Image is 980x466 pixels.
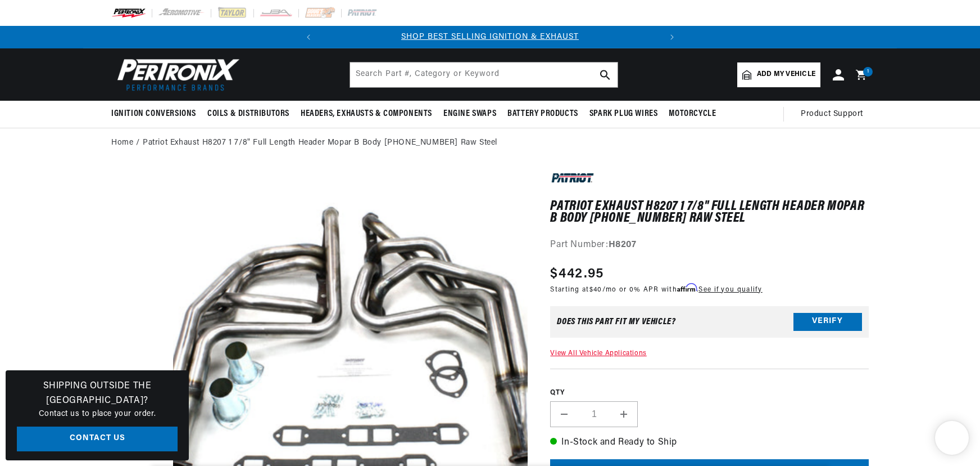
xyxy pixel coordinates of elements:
[550,201,869,224] h1: Patriot Exhaust H8207 1 7/8" Full Length Header Mopar B Body [PHONE_NUMBER] Raw Steel
[443,108,496,120] span: Engine Swaps
[677,284,697,292] span: Affirm
[550,284,762,295] p: Starting at /mo or 0% APR with .
[507,108,578,120] span: Battery Products
[111,55,241,94] img: Pertronix
[609,240,637,249] strong: H8207
[593,62,618,87] button: search button
[550,436,869,450] p: In-Stock and Ready to Ship
[297,26,320,48] button: Translation missing: en.sections.announcements.previous_announcement
[111,108,196,120] span: Ignition Conversions
[801,108,863,120] span: Product Support
[17,427,178,452] a: Contact Us
[350,62,618,87] input: Search Part #, Category or Keyword
[301,108,432,120] span: Headers, Exhausts & Components
[584,101,664,127] summary: Spark Plug Wires
[17,379,178,408] h3: Shipping Outside the [GEOGRAPHIC_DATA]?
[111,137,133,149] a: Home
[502,101,584,127] summary: Battery Products
[801,101,869,128] summary: Product Support
[295,101,438,127] summary: Headers, Exhausts & Components
[757,69,815,80] span: Add my vehicle
[143,137,497,149] a: Patriot Exhaust H8207 1 7/8" Full Length Header Mopar B Body [PHONE_NUMBER] Raw Steel
[589,286,602,293] span: $40
[111,101,202,127] summary: Ignition Conversions
[550,238,869,253] div: Part Number:
[202,101,295,127] summary: Coils & Distributors
[589,108,658,120] span: Spark Plug Wires
[17,408,178,420] p: Contact us to place your order.
[111,137,869,149] nav: breadcrumbs
[401,33,579,41] a: SHOP BEST SELLING IGNITION & EXHAUST
[663,101,722,127] summary: Motorcycle
[320,31,661,43] div: 1 of 2
[83,26,897,48] slideshow-component: Translation missing: en.sections.announcements.announcement_bar
[867,67,869,77] span: 1
[207,108,289,120] span: Coils & Distributors
[793,313,862,331] button: Verify
[550,264,604,284] span: $442.95
[320,31,661,43] div: Announcement
[669,108,716,120] span: Motorcycle
[550,388,869,398] label: QTY
[737,62,820,87] a: Add my vehicle
[661,26,683,48] button: Translation missing: en.sections.announcements.next_announcement
[557,317,675,326] div: Does This part fit My vehicle?
[438,101,502,127] summary: Engine Swaps
[550,350,646,357] a: View All Vehicle Applications
[698,286,762,293] a: See if you qualify - Learn more about Affirm Financing (opens in modal)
